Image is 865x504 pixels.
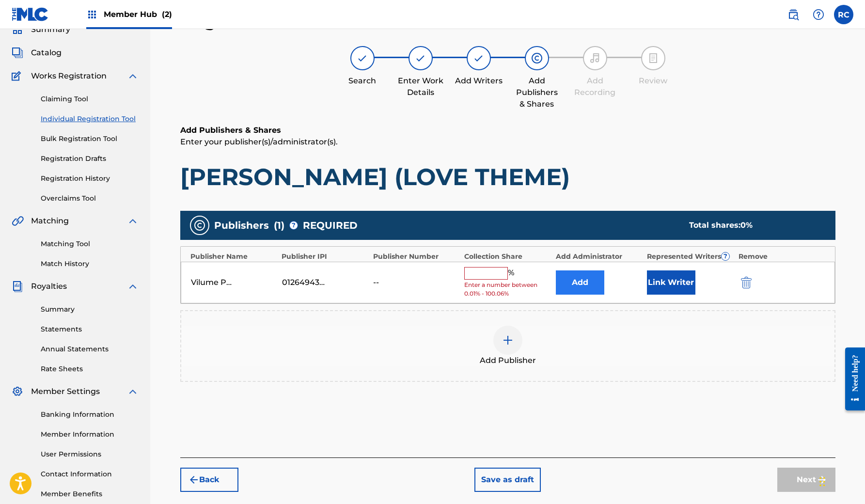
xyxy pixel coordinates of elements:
[41,489,139,499] a: Member Benefits
[647,252,734,262] div: Represented Writers
[41,324,139,334] a: Statements
[809,5,828,24] div: Help
[290,221,298,229] span: ?
[357,52,368,64] img: step indicator icon for Search
[190,252,277,262] div: Publisher Name
[647,52,659,64] img: step indicator icon for Review
[415,52,426,64] img: step indicator icon for Enter Work Details
[31,70,107,82] span: Works Registration
[817,457,865,504] iframe: Chat Widget
[303,218,358,233] span: REQUIRED
[12,47,62,59] a: CatalogCatalog
[41,239,139,249] a: Matching Tool
[41,173,139,184] a: Registration History
[162,10,172,19] span: (2)
[464,281,550,298] span: Enter a number between 0.01% - 100.06%
[41,94,139,104] a: Claiming Tool
[41,364,139,374] a: Rate Sheets
[41,304,139,315] a: Summary
[41,259,139,269] a: Match History
[31,24,70,35] span: Summary
[41,429,139,440] a: Member Information
[373,252,460,262] div: Publisher Number
[819,467,825,496] div: Drag
[813,9,824,20] img: help
[834,5,853,24] div: User Menu
[194,220,205,231] img: publishers
[31,47,62,59] span: Catalog
[86,9,98,20] img: Top Rightsholders
[41,114,139,124] a: Individual Registration Tool
[12,70,24,82] img: Works Registration
[531,52,543,64] img: step indicator icon for Add Publishers & Shares
[180,468,238,492] button: Back
[214,218,269,233] span: Publishers
[12,24,23,35] img: Summary
[127,386,139,397] img: expand
[188,474,200,486] img: 7ee5dd4eb1f8a8e3ef2f.svg
[480,355,536,366] span: Add Publisher
[127,281,139,292] img: expand
[740,220,753,230] span: 0 %
[41,449,139,459] a: User Permissions
[571,75,619,98] div: Add Recording
[473,52,485,64] img: step indicator icon for Add Writers
[274,218,284,233] span: ( 1 )
[12,24,70,35] a: SummarySummary
[104,9,172,20] span: Member Hub
[455,75,503,87] div: Add Writers
[282,252,368,262] div: Publisher IPI
[589,52,601,64] img: step indicator icon for Add Recording
[41,193,139,204] a: Overclaims Tool
[31,281,67,292] span: Royalties
[12,47,23,59] img: Catalog
[41,469,139,479] a: Contact Information
[556,270,604,295] button: Add
[739,252,825,262] div: Remove
[41,154,139,164] a: Registration Drafts
[838,339,865,419] iframe: Resource Center
[31,215,69,227] span: Matching
[784,5,803,24] a: Public Search
[741,277,752,288] img: 12a2ab48e56ec057fbd8.svg
[12,281,23,292] img: Royalties
[722,252,729,260] span: ?
[127,215,139,227] img: expand
[41,134,139,144] a: Bulk Registration Tool
[180,162,835,191] h1: [PERSON_NAME] (LOVE THEME)
[31,386,100,397] span: Member Settings
[180,136,835,148] p: Enter your publisher(s)/administrator(s).
[647,270,695,295] button: Link Writer
[396,75,445,98] div: Enter Work Details
[41,409,139,420] a: Banking Information
[12,386,23,397] img: Member Settings
[787,9,799,20] img: search
[556,252,643,262] div: Add Administrator
[338,75,387,87] div: Search
[508,267,517,280] span: %
[41,344,139,354] a: Annual Statements
[502,334,514,346] img: add
[474,468,541,492] button: Save as draft
[689,220,816,231] div: Total shares:
[12,215,24,227] img: Matching
[464,252,551,262] div: Collection Share
[513,75,561,110] div: Add Publishers & Shares
[180,125,835,136] h6: Add Publishers & Shares
[127,70,139,82] img: expand
[629,75,677,87] div: Review
[12,7,49,21] img: MLC Logo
